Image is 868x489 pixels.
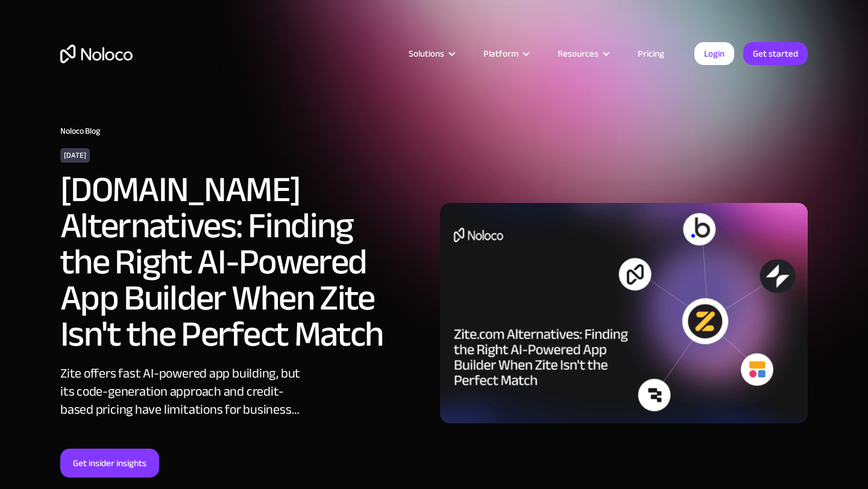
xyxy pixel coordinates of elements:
div: Zite offers fast AI-powered app building, but its code-generation approach and credit-based prici... [60,364,307,419]
div: Resources [542,46,623,61]
div: Platform [468,46,542,61]
div: Solutions [409,46,444,61]
a: Pricing [623,46,679,61]
h1: Noloco Blog [60,126,808,136]
div: [DATE] [60,148,90,163]
a: Get started [743,42,808,65]
h2: [DOMAIN_NAME] Alternatives: Finding the Right AI-Powered App Builder When Zite Isn't the Perfect ... [60,172,392,352]
div: Platform [483,46,518,61]
div: Resources [558,46,599,61]
a: home [60,45,133,63]
a: Login [694,42,734,65]
div: Solutions [394,46,468,61]
a: Get insider insights [60,449,159,478]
